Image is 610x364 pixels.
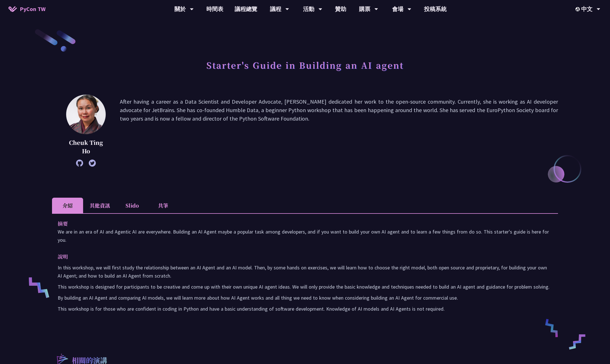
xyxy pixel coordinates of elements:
li: Slido [116,198,148,213]
p: We are in an era of AI and Agentic AI are everywhere. Building an AI Agent maybe a popular task a... [58,228,552,244]
li: 共筆 [148,198,179,213]
img: Cheuk Ting Ho [66,95,106,134]
p: This workshop is for those who are confident in coding in Python and have a basic understanding o... [58,305,552,313]
p: 摘要 [58,219,541,228]
p: By building an AI Agent and comparing AI models, we will learn more about how AI Agent works and ... [58,294,552,302]
img: Locale Icon [576,7,581,11]
p: 說明 [58,252,541,261]
span: PyCon TW [20,5,46,13]
p: In this workshop, we will first study the relationship between an AI Agent and an AI model. Then,... [58,263,552,280]
p: Cheuk Ting Ho [66,138,106,155]
img: Home icon of PyCon TW 2025 [8,6,17,12]
a: PyCon TW [3,2,51,16]
h1: Starter's Guide in Building an AI agent [206,56,404,73]
li: 其他資訊 [83,198,116,213]
p: This workshop is designed for participants to be creative and come up with their own unique AI ag... [58,283,552,291]
p: After having a career as a Data Scientist and Developer Advocate, [PERSON_NAME] dedicated her wor... [120,97,558,164]
li: 介紹 [52,198,83,213]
